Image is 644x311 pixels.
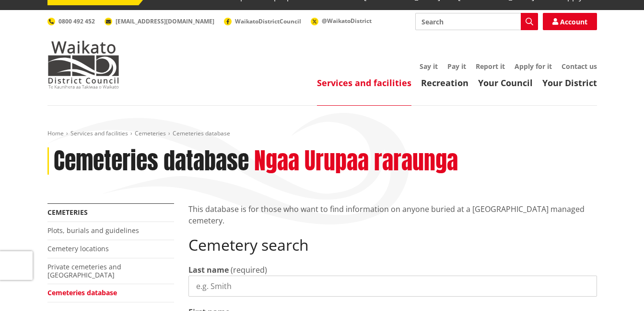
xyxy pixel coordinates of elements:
span: (required) [231,265,267,275]
a: 0800 492 452 [47,17,95,25]
span: @WaikatoDistrict [322,17,372,25]
iframe: Messenger Launcher [600,271,634,305]
span: [EMAIL_ADDRESS][DOMAIN_NAME] [116,17,214,25]
a: Services and facilities [317,77,411,89]
nav: breadcrumb [47,130,597,138]
a: Account [543,13,597,30]
input: e.g. Smith [188,276,597,297]
a: Cemeteries [135,129,166,137]
span: 0800 492 452 [59,17,95,25]
a: Services and facilities [70,129,128,137]
h2: Ngaa Urupaa raraunga [254,147,458,175]
span: WaikatoDistrictCouncil [235,17,301,25]
a: @WaikatoDistrict [311,17,372,25]
img: Waikato District Council - Te Kaunihera aa Takiwaa o Waikato [47,41,119,89]
a: Recreation [421,77,468,89]
a: Plots, burials and guidelines [47,226,139,235]
a: Report it [476,62,505,71]
a: Cemetery locations [47,244,109,253]
h1: Cemeteries database [54,147,249,175]
p: This database is for those who want to find information on anyone buried at a [GEOGRAPHIC_DATA] m... [188,203,597,226]
a: Private cemeteries and [GEOGRAPHIC_DATA] [47,262,121,279]
a: Cemeteries [47,208,88,217]
span: Cemeteries database [173,129,230,137]
a: Apply for it [515,62,552,71]
a: Pay it [447,62,466,71]
a: [EMAIL_ADDRESS][DOMAIN_NAME] [105,17,214,25]
a: Your District [542,77,597,89]
a: Cemeteries database [47,288,117,297]
a: Home [47,129,64,137]
a: WaikatoDistrictCouncil [224,17,301,25]
input: Search input [415,13,538,30]
a: Your Council [478,77,533,89]
a: Contact us [562,62,597,71]
a: Say it [420,62,438,71]
label: Last name [188,264,229,276]
h2: Cemetery search [188,236,597,254]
